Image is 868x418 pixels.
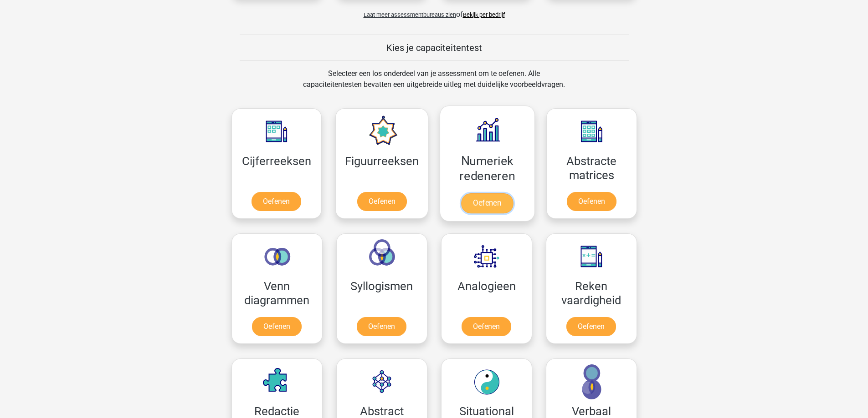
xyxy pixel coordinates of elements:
[566,317,616,336] a: Oefenen
[294,68,574,101] div: Selecteer een los onderdeel van je assessment om te oefenen. Alle capaciteitentesten bevatten een...
[357,317,406,336] a: Oefenen
[225,2,644,20] div: of
[461,193,513,213] a: Oefenen
[240,42,629,53] h5: Kies je capaciteitentest
[252,192,301,211] a: Oefenen
[462,317,511,336] a: Oefenen
[463,11,505,18] a: Bekijk per bedrijf
[567,192,616,211] a: Oefenen
[252,317,302,336] a: Oefenen
[357,192,407,211] a: Oefenen
[364,11,456,18] span: Laat meer assessmentbureaus zien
